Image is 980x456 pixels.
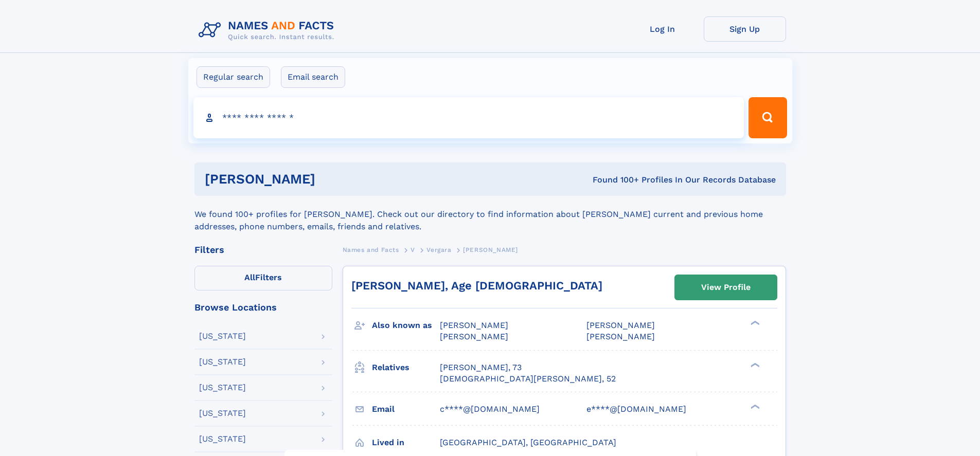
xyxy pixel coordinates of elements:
a: Log In [621,16,704,42]
a: [PERSON_NAME], 73 [440,362,522,373]
div: Filters [194,245,332,254]
a: [PERSON_NAME], Age [DEMOGRAPHIC_DATA] [351,279,602,292]
div: [US_STATE] [199,409,246,417]
img: Logo Names and Facts [194,16,343,44]
label: Regular search [197,66,270,88]
div: ❯ [748,403,760,410]
div: We found 100+ profiles for [PERSON_NAME]. Check out our directory to find information about [PERS... [194,196,786,233]
div: [US_STATE] [199,384,246,392]
div: [US_STATE] [199,332,246,340]
div: Browse Locations [194,303,332,312]
input: search input [193,97,744,138]
span: [PERSON_NAME] [440,332,508,341]
span: [PERSON_NAME] [463,246,518,253]
div: ❯ [748,361,760,368]
a: Sign Up [704,16,786,42]
button: Search Button [749,97,787,138]
span: [PERSON_NAME] [586,332,655,341]
label: Email search [281,66,345,88]
div: ❯ [748,320,760,326]
div: [US_STATE] [199,435,246,443]
div: [US_STATE] [199,358,246,366]
a: [DEMOGRAPHIC_DATA][PERSON_NAME], 52 [440,373,616,385]
h1: [PERSON_NAME] [205,173,454,186]
span: [PERSON_NAME] [586,320,655,330]
div: View Profile [701,276,751,299]
span: [GEOGRAPHIC_DATA], [GEOGRAPHIC_DATA] [440,437,616,447]
a: Vergara [426,243,451,256]
span: [PERSON_NAME] [440,320,508,330]
h3: Email [372,400,440,418]
a: Names and Facts [343,243,399,256]
div: Found 100+ Profiles In Our Records Database [454,174,776,186]
label: Filters [194,266,332,290]
span: V [411,246,415,253]
span: Vergara [426,246,451,253]
a: View Profile [675,275,777,300]
h3: Lived in [372,434,440,451]
a: V [411,243,415,256]
h3: Relatives [372,359,440,376]
h3: Also known as [372,317,440,334]
span: All [244,272,255,282]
